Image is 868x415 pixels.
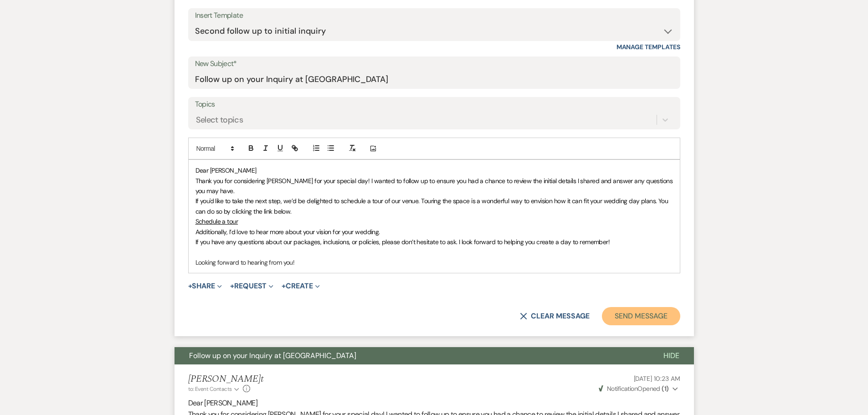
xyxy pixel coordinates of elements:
[195,57,673,71] label: New Subject*
[607,384,637,393] span: Notification
[599,384,669,393] span: Opened
[230,282,234,290] span: +
[188,374,264,385] h5: [PERSON_NAME]t
[195,238,610,246] span: If you have any questions about our packages, inclusions, or policies, please don’t hesitate to a...
[649,347,694,364] button: Hide
[602,307,680,325] button: Send Message
[195,177,674,195] span: Thank you for considering [PERSON_NAME] for your special day! I wanted to follow up to ensure you...
[188,282,192,290] span: +
[195,257,673,267] p: Looking forward to hearing from you!
[195,9,673,22] div: Insert Template
[634,374,680,383] span: [DATE] 10:23 AM
[195,166,257,174] span: Dear [PERSON_NAME]
[663,351,679,360] span: Hide
[189,351,356,360] span: Follow up on your Inquiry at [GEOGRAPHIC_DATA]
[195,98,673,111] label: Topics
[188,398,257,408] span: Dear [PERSON_NAME]
[597,384,680,394] button: NotificationOpened (1)
[662,384,668,393] strong: ( 1 )
[230,282,273,290] button: Request
[282,282,286,290] span: +
[188,282,222,290] button: Share
[616,43,680,51] a: Manage Templates
[188,385,232,393] span: to: Event Contacts
[520,313,589,320] button: Clear message
[195,228,380,236] span: Additionally, I’d love to hear more about your vision for your wedding.
[175,347,649,364] button: Follow up on your Inquiry at [GEOGRAPHIC_DATA]
[195,217,238,225] a: Schedule a tour
[195,197,670,215] span: If you'd like to take the next step, we’d be delighted to schedule a tour of our venue. Touring t...
[196,114,243,126] div: Select topics
[188,385,241,393] button: to: Event Contacts
[282,282,319,290] button: Create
